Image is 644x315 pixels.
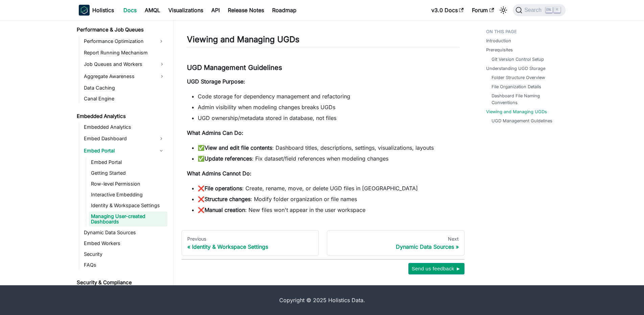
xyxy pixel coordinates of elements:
[89,157,167,167] a: Embed Portal
[492,74,545,81] a: Folder Structure Overview
[554,7,560,13] kbd: K
[486,108,547,115] a: Viewing and Managing UGDs
[82,94,167,103] a: Canal Engine
[82,122,167,132] a: Embedded Analytics
[224,5,268,16] a: Release Notes
[486,38,511,44] a: Introduction
[155,133,167,144] button: Expand sidebar category 'Embed Dashboard'
[89,190,167,199] a: Interactive Embedding
[205,155,252,162] strong: Update references
[75,278,167,287] a: Security & Compliance
[187,34,459,47] h2: Viewing and Managing UGDs
[486,47,513,53] a: Prerequisites
[89,179,167,189] a: Row-level Permission
[82,36,155,47] a: Performance Optimization
[155,36,167,47] button: Expand sidebar category 'Performance Optimization'
[89,201,167,210] a: Identity & Workspace Settings
[92,6,114,14] b: Holistics
[164,5,207,16] a: Visualizations
[492,83,541,90] a: File Organization Details
[427,5,468,16] a: v3.0 Docs
[468,5,498,16] a: Forum
[155,145,167,156] button: Collapse sidebar category 'Embed Portal'
[486,65,545,72] a: Understanding UGD Storage
[198,154,459,163] li: ✅ : Fix dataset/field references when modeling changes
[522,7,546,13] span: Search
[187,243,313,250] div: Identity & Workspace Settings
[205,144,272,151] strong: View and edit file contents
[198,103,459,111] li: Admin visibility when modeling changes breaks UGDs
[327,230,464,256] a: NextDynamic Data Sources
[82,48,167,57] a: Report Running Mechanism
[141,5,164,16] a: AMQL
[82,83,167,93] a: Data Caching
[198,114,459,122] li: UGD ownership/metadata stored in database, not files
[333,236,459,242] div: Next
[207,5,224,16] a: API
[492,118,552,124] a: UGD Management Guidelines
[75,25,167,34] a: Performance & Job Queues
[492,93,559,105] a: Dashboard File Naming Conventions
[107,296,537,304] div: Copyright © 2025 Holistics Data.
[198,206,459,214] li: ❌ : New files won't appear in the user workspace
[75,112,167,121] a: Embedded Analytics
[198,184,459,192] li: ❌ : Create, rename, move, or delete UGD files in [GEOGRAPHIC_DATA]
[82,260,167,270] a: FAQs
[82,133,155,144] a: Embed Dashboard
[182,230,464,256] nav: Docs pages
[513,4,565,16] button: Search (Ctrl+K)
[408,263,464,274] button: Send us feedback ►
[198,195,459,203] li: ❌ : Modify folder organization or file names
[205,185,242,192] strong: File operations
[198,144,459,152] li: ✅ : Dashboard titles, descriptions, settings, visualizations, layouts
[498,5,509,16] button: Switch between dark and light mode (currently light mode)
[82,239,167,248] a: Embed Workers
[187,129,243,136] strong: What Admins Can Do:
[89,212,167,226] a: Managing User-created Dashboards
[268,5,301,16] a: Roadmap
[187,64,459,72] h3: UGD Management Guidelines
[119,5,141,16] a: Docs
[79,5,114,16] a: HolisticsHolistics
[89,168,167,178] a: Getting Started
[205,207,245,213] strong: Manual creation
[187,170,252,177] strong: What Admins Cannot Do:
[82,228,167,237] a: Dynamic Data Sources
[82,145,155,156] a: Embed Portal
[492,56,544,63] a: Git Version Control Setup
[82,71,167,82] a: Aggregate Awareness
[182,230,319,256] a: PreviousIdentity & Workspace Settings
[82,249,167,259] a: Security
[82,59,167,70] a: Job Queues and Workers
[333,243,459,250] div: Dynamic Data Sources
[198,92,459,100] li: Code storage for dependency management and refactoring
[79,5,90,16] img: Holistics
[205,196,251,202] strong: Structure changes
[187,236,313,242] div: Previous
[187,78,245,85] strong: UGD Storage Purpose:
[412,264,461,273] span: Send us feedback ►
